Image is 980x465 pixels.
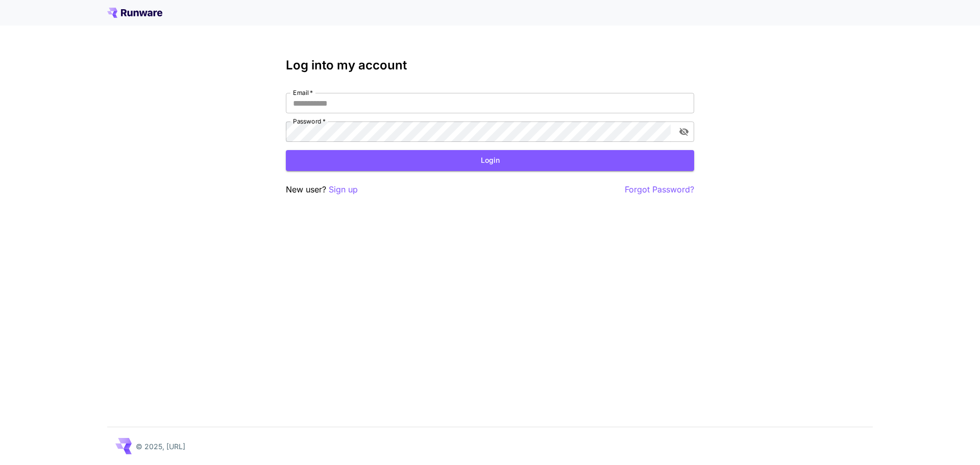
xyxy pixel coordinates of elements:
[329,183,358,196] button: Sign up
[293,88,313,97] label: Email
[286,183,358,196] p: New user?
[286,150,694,171] button: Login
[136,441,185,452] p: © 2025, [URL]
[675,123,693,141] button: toggle password visibility
[293,117,326,126] label: Password
[286,58,694,72] h3: Log into my account
[625,183,694,196] button: Forgot Password?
